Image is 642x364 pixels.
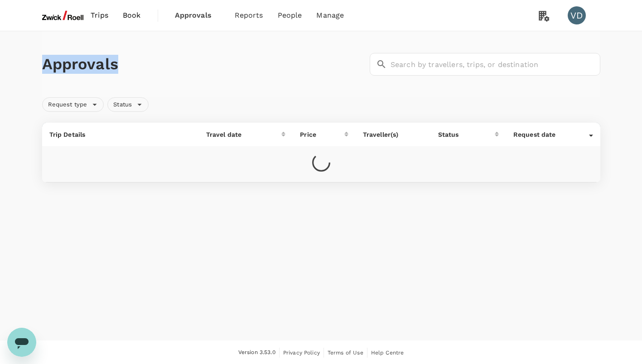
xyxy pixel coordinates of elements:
a: Help Centre [371,348,404,358]
div: Price [300,130,344,139]
div: Travel date [206,130,282,139]
span: Book [123,10,141,21]
span: Version 3.53.0 [238,348,275,357]
p: Trip Details [49,130,192,139]
img: ZwickRoell Pte. Ltd. [42,5,84,25]
iframe: Schaltfläche zum Öffnen des Messaging-Fensters [7,328,36,357]
div: Request date [513,130,589,139]
div: Request type [42,97,104,112]
span: Request type [43,101,93,109]
input: Search by travellers, trips, or destination [391,53,600,76]
span: Terms of Use [328,350,363,356]
a: Terms of Use [328,348,363,358]
span: Trips [91,10,108,21]
span: Approvals [175,10,220,21]
h1: Approvals [42,55,366,74]
span: Status [108,101,137,109]
span: People [278,10,302,21]
div: Status [438,130,495,139]
p: Traveller(s) [363,130,424,139]
div: VD [568,6,586,24]
span: Privacy Policy [283,350,320,356]
a: Privacy Policy [283,348,320,358]
span: Reports [235,10,263,21]
span: Help Centre [371,350,404,356]
span: Manage [316,10,344,21]
div: Status [107,97,149,112]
